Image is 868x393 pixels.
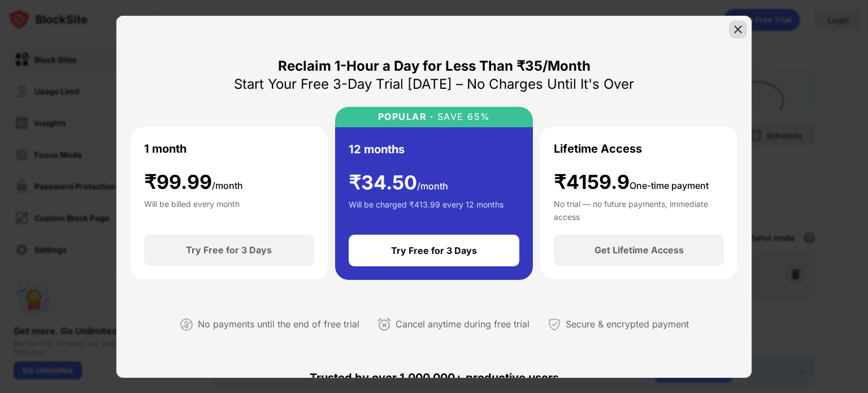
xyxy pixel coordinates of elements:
div: Get Lifetime Access [594,244,684,256]
div: Cancel anytime during free trial [396,316,530,332]
div: Lifetime Access [554,140,642,157]
div: Reclaim 1-Hour a Day for Less Than ₹35/Month [278,57,591,75]
div: Start Your Free 3-Day Trial [DATE] – No Charges Until It's Over [234,75,634,93]
div: ₹4159.9 [554,171,709,194]
div: Secure & encrypted payment [566,316,689,332]
div: No trial — no future payments, immediate access [554,198,724,221]
img: secured-payment [548,318,561,331]
span: One-time payment [630,180,709,191]
span: /month [417,180,448,192]
div: 12 months [349,141,405,158]
div: ₹ 34.50 [349,171,448,195]
div: Will be billed every month [144,198,240,221]
div: POPULAR · [378,111,434,122]
span: /month [212,180,243,191]
div: Try Free for 3 Days [391,245,477,256]
img: cancel-anytime [377,318,391,331]
div: 1 month [144,140,186,157]
div: ₹ 99.99 [144,171,243,194]
div: Will be charged ₹413.99 every 12 months [349,198,504,221]
div: No payments until the end of free trial [198,316,359,332]
div: Try Free for 3 Days [186,244,272,256]
div: SAVE 65% [433,111,491,122]
img: not-paying [180,318,193,331]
